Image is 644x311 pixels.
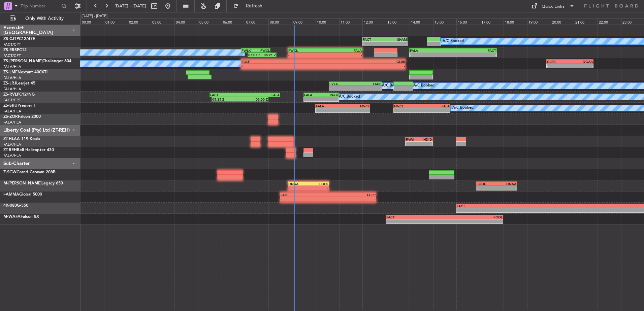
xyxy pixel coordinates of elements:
a: FALA/HLA [3,109,21,114]
a: ZS-[PERSON_NAME]Challenger 604 [3,59,71,63]
div: FALA [245,93,280,97]
a: ZS-CJTPC12/47E [3,37,35,41]
div: FOOL [477,182,496,186]
div: - [457,208,576,212]
div: - [288,53,325,57]
div: 21:00 [574,19,598,25]
div: - [355,86,381,90]
div: FCPP [328,193,376,197]
div: EGLF [241,60,323,64]
div: A/C Booked [339,92,360,102]
div: - [343,108,369,112]
div: FALA [316,104,343,108]
div: PAFU [321,93,338,97]
div: - [281,197,328,201]
div: FWCL [343,104,369,108]
div: 03:00 [151,19,174,25]
div: 08:00 Z [240,97,268,101]
div: [DATE] - [DATE] [82,13,107,19]
span: ZS-SRU [3,104,18,108]
div: 15:00 [433,19,457,25]
div: 00:00 [80,19,104,25]
a: FACT/CPT [3,98,21,103]
a: 4K-080G-550 [3,204,28,208]
a: ZS-ZORFalcon 2000 [3,115,41,119]
button: Refresh [230,1,270,11]
div: FVFA [329,82,355,86]
a: ZS-LMFNextant 400XTi [3,70,47,74]
span: ZS-LMF [3,70,18,74]
div: - [547,64,570,68]
a: FALA/HLA [3,75,21,80]
div: 19:00 [527,19,551,25]
div: - [304,97,321,101]
div: 10:00 [316,19,339,25]
div: - [445,219,503,223]
span: I-AMMA [3,193,19,197]
div: - [453,53,496,57]
div: FACT [386,215,445,219]
div: FALA [304,93,321,97]
a: FALA/HLA [3,120,21,125]
button: Only With Activity [7,13,73,24]
div: - [385,42,407,46]
a: M-WAFAFalcon 8X [3,215,39,219]
div: - [422,108,450,112]
div: 09:00 [292,19,316,25]
div: HDID [419,137,432,141]
div: FACT [281,193,328,197]
div: 14:00 [410,19,433,25]
a: ZS-SRUPremier I [3,104,35,108]
div: FAUP [355,82,381,86]
div: GLRB [547,60,570,64]
a: FALA/HLA [3,153,21,158]
input: Trip Number [21,1,59,11]
div: FWLK [241,48,256,53]
div: - [406,142,419,146]
div: DGAA [570,60,593,64]
div: FACT [457,204,576,208]
div: FACT [363,37,385,41]
span: [DATE] - [DATE] [115,3,146,9]
a: FACT/CPT [3,42,21,47]
div: A/C Booked [452,103,474,113]
a: ZS-LRJLearjet 45 [3,81,35,85]
span: ZS-ZOR [3,115,18,119]
div: 06:00 [222,19,245,25]
div: - [496,186,516,190]
span: ZS-CJT [3,37,17,41]
div: FACT [453,48,496,53]
div: 05:35 Z [212,97,240,101]
div: - [309,186,328,190]
div: - [325,53,362,57]
div: 18:00 [504,19,527,25]
span: ZT-HLA [3,137,17,141]
div: 05:00 [198,19,222,25]
span: Z-SGW [3,170,17,174]
div: 02:00 [128,19,151,25]
div: - [363,42,385,46]
span: Only With Activity [18,16,71,21]
div: FALA [422,104,450,108]
div: - [394,108,422,112]
a: ZS-ERSPC12 [3,48,27,52]
div: DNAA [496,182,516,186]
div: FAWI [406,137,419,141]
a: FACT/CPT [3,53,21,58]
a: M-[PERSON_NAME]Legacy 650 [3,181,63,185]
div: FALA [325,48,362,53]
div: 04:00 [174,19,198,25]
div: 08:21 Z [262,53,276,57]
div: 07:07 Z [248,53,262,57]
div: 20:00 [551,19,574,25]
div: FWCL [256,48,270,53]
a: ZT-REHBell Helicopter 430 [3,148,54,152]
span: 4K-080 [3,204,17,208]
div: 11:00 [339,19,363,25]
div: FOOL [309,182,328,186]
div: GLRB [323,60,405,64]
span: ZS-ERS [3,48,17,52]
div: - [329,86,355,90]
a: ZT-HLAA-119 Koala [3,137,40,141]
div: - [328,197,376,201]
